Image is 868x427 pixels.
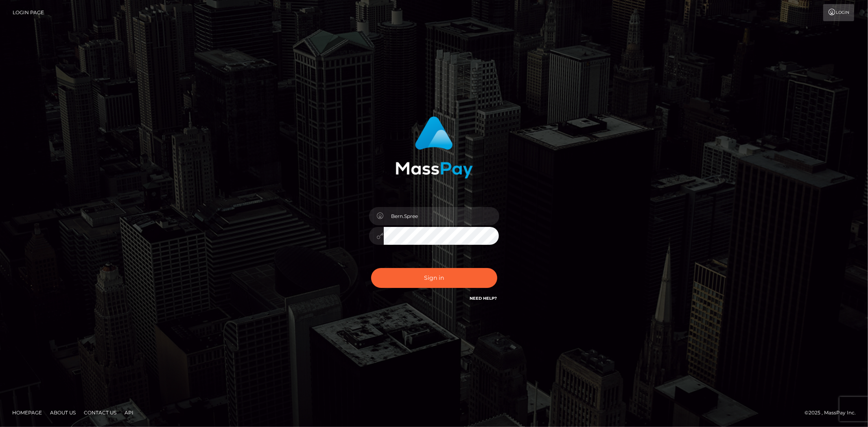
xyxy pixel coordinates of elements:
[396,116,473,179] img: MassPay Login
[9,406,45,419] a: Homepage
[823,4,854,21] a: Login
[81,406,120,419] a: Contact Us
[47,406,79,419] a: About Us
[470,296,497,301] a: Need Help?
[384,207,499,225] input: Username...
[805,408,862,417] div: © 2025 , MassPay Inc.
[121,406,137,419] a: API
[371,268,497,288] button: Sign in
[13,4,44,21] a: Login Page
